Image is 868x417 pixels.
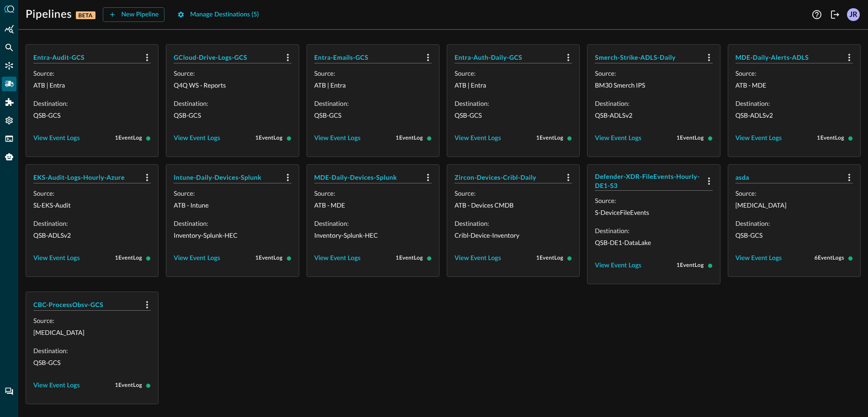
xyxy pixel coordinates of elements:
[455,253,501,264] div: View Event Logs
[33,69,151,78] p: Source:
[810,7,824,22] button: Help
[33,378,80,393] button: View Event Logs
[174,133,220,144] div: View Event Logs
[174,131,220,146] button: View Event Logs
[736,69,853,78] p: Source:
[33,99,151,108] p: Destination:
[33,173,140,182] h5: EKS-Audit-Logs-Hourly-Azure
[33,328,151,337] p: [MEDICAL_DATA]
[115,382,143,389] span: 1 Event Log
[33,133,80,144] div: View Event Logs
[2,95,17,109] div: Addons
[736,189,853,198] p: Source:
[815,255,844,262] span: 6 Event Logs
[736,251,782,266] button: View Event Logs
[595,111,712,120] p: QSB-ADLSv2
[455,53,561,62] h5: Entra-Auth-Daily-GCS
[595,226,712,235] p: Destination:
[33,53,140,62] h5: Entra-Audit-GCS
[314,131,361,146] button: View Event Logs
[828,7,842,22] button: Logout
[736,219,853,228] p: Destination:
[314,231,432,240] p: Inventory-Splunk-HEC
[396,255,423,262] span: 1 Event Log
[33,380,80,391] div: View Event Logs
[736,253,782,264] div: View Event Logs
[2,113,16,128] div: Settings
[455,189,572,198] p: Source:
[76,11,95,19] p: BETA
[33,81,151,90] p: ATB | Entra
[314,189,432,198] p: Source:
[33,253,80,264] div: View Event Logs
[736,131,782,146] button: View Event Logs
[736,111,853,120] p: QSB-ADLSv2
[455,81,572,90] p: ATB | Entra
[736,81,853,90] p: ATB - MDE
[115,135,143,142] span: 1 Event Log
[595,53,701,62] h5: Smerch-Strike-ADLS-Daily
[122,9,159,21] div: New Pipeline
[455,131,501,146] button: View Event Logs
[174,99,291,108] p: Destination:
[595,260,641,271] div: View Event Logs
[595,81,712,90] p: BM30 Smerch IPS
[314,251,361,266] button: View Event Logs
[736,99,853,108] p: Destination:
[33,131,80,146] button: View Event Logs
[736,53,842,62] h5: MDE-Daily-Alerts-ADLS
[255,255,283,262] span: 1 Event Log
[314,253,361,264] div: View Event Logs
[736,201,853,210] p: [MEDICAL_DATA]
[314,133,361,144] div: View Event Logs
[103,7,165,22] button: New Pipeline
[33,219,151,228] p: Destination:
[595,208,712,217] p: S-DeviceFileEvents
[33,358,151,367] p: QSB-GCS
[595,196,712,205] p: Source:
[174,53,280,62] h5: GCloud-Drive-Logs-GCS
[455,173,561,182] h5: Zircon-Devices-Cribl-Daily
[314,81,432,90] p: ATB | Entra
[2,22,16,36] div: Summary Insights
[595,131,641,146] button: View Event Logs
[736,173,842,182] h5: asda
[255,135,283,142] span: 1 Event Log
[314,99,432,108] p: Destination:
[115,255,143,262] span: 1 Event Log
[174,173,280,182] h5: Intune-Daily-Devices-Splunk
[174,251,220,266] button: View Event Logs
[595,133,641,144] div: View Event Logs
[455,69,572,78] p: Source:
[174,253,220,264] div: View Event Logs
[536,255,564,262] span: 1 Event Log
[174,189,291,198] p: Source:
[2,150,16,164] div: Query Agent
[33,300,140,309] h5: CBC-ProcessObsv-GCS
[677,262,704,269] span: 1 Event Log
[455,201,572,210] p: ATB - Devices CMDB
[396,135,423,142] span: 1 Event Log
[2,40,16,55] div: Federated Search
[2,77,16,91] div: Pipelines
[33,231,151,240] p: QSB-ADLSv2
[190,9,259,21] div: Manage Destinations ( 5 )
[595,238,712,247] p: QSB-DE1-DataLake
[174,219,291,228] p: Destination:
[736,133,782,144] div: View Event Logs
[314,201,432,210] p: ATB - MDE
[736,231,853,240] p: QSB-GCS
[314,219,432,228] p: Destination:
[174,201,291,210] p: ATB - Intune
[2,131,16,146] div: FSQL
[536,135,564,142] span: 1 Event Log
[677,135,704,142] span: 1 Event Log
[33,346,151,355] p: Destination:
[33,201,151,210] p: SL-EKS-Audit
[455,219,572,228] p: Destination:
[2,58,16,73] div: Connectors
[33,316,151,325] p: Source:
[455,251,501,266] button: View Event Logs
[455,231,572,240] p: Cribl-Device-Inventory
[2,384,16,399] div: Chat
